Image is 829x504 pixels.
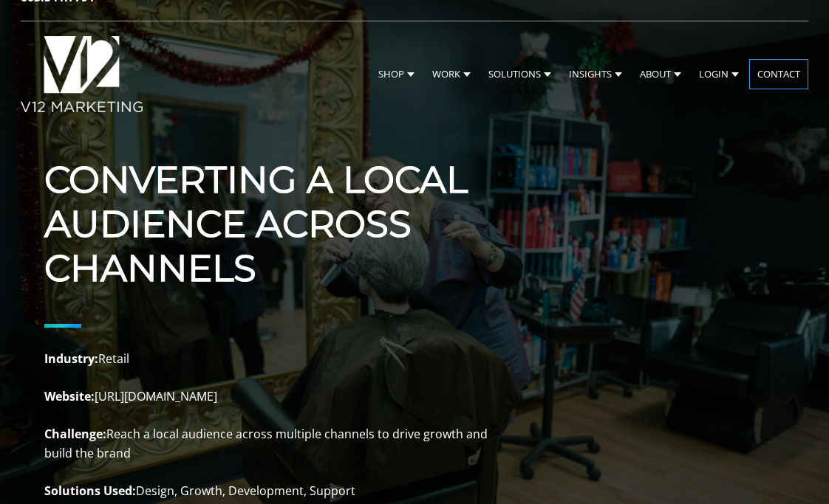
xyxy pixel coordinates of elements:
img: V12 MARKETING Logo New Hampshire Marketing Agency [21,36,143,112]
strong: Website: [44,388,95,404]
a: Insights [562,60,630,89]
h1: CONVERTING A LOCAL AUDIENCE ACROSS CHANNELS [44,158,488,291]
a: Contact [750,60,808,89]
strong: Industry: [44,351,98,367]
strong: Solutions Used: [44,483,136,499]
a: Shop [371,60,422,89]
a: Work [425,60,478,89]
a: Solutions [481,60,559,89]
a: About [632,60,689,89]
a: Login [692,60,746,89]
iframe: Chat Widget [755,433,829,504]
strong: Challenge: [44,426,106,442]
